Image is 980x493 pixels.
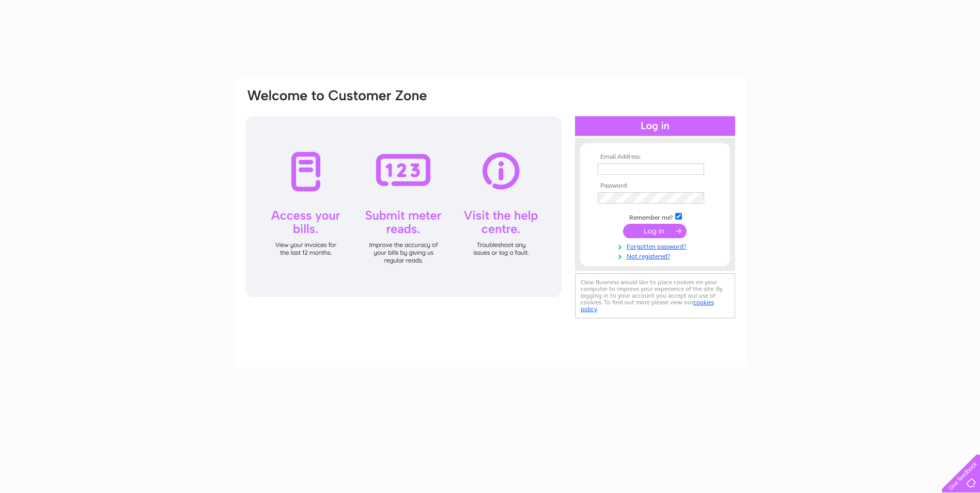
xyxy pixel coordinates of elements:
[595,182,715,190] th: Password:
[595,153,715,161] th: Email Address:
[598,251,715,260] a: Not registered?
[598,241,715,251] a: Forgotten password?
[595,211,715,222] td: Remember me?
[575,273,735,318] div: Clear Business would like to place cookies on your computer to improve your experience of the sit...
[581,299,714,313] a: cookies policy
[623,224,687,238] input: Submit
